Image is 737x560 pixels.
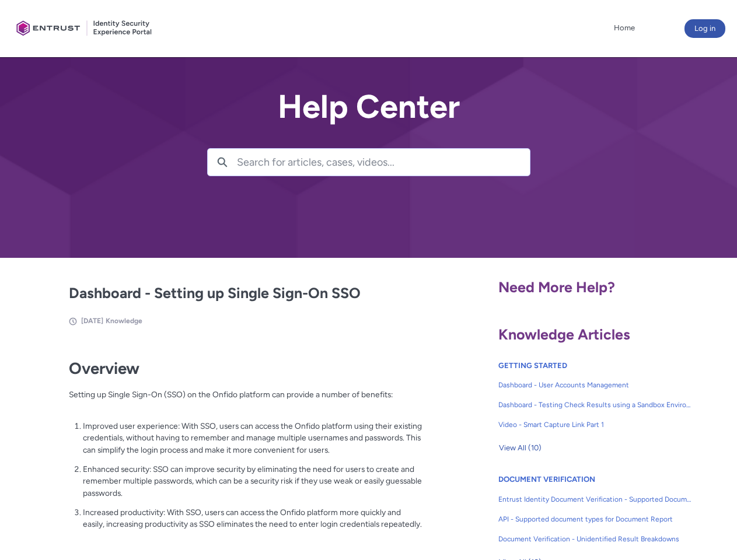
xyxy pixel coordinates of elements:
a: Dashboard - Testing Check Results using a Sandbox Environment [498,395,692,415]
span: Knowledge Articles [498,325,630,343]
a: Dashboard - User Accounts Management [498,375,692,395]
a: Home [611,19,638,37]
span: Need More Help? [498,278,615,296]
span: Dashboard - Testing Check Results using a Sandbox Environment [498,400,692,410]
strong: Overview [69,359,139,378]
input: Search for articles, cases, videos... [237,149,530,176]
button: View All (10) [498,439,542,457]
h2: Dashboard - Setting up Single Sign-On SSO [69,282,422,304]
a: Video - Smart Capture Link Part 1 [498,415,692,435]
p: Improved user experience: With SSO, users can access the Onfido platform using their existing cre... [83,420,422,456]
li: Knowledge [106,316,142,326]
span: [DATE] [81,317,103,325]
p: Setting up Single Sign-On (SSO) on the Onfido platform can provide a number of benefits: [69,388,422,412]
a: GETTING STARTED [498,361,567,370]
span: View All (10) [499,439,542,457]
span: Video - Smart Capture Link Part 1 [498,419,692,430]
button: Log in [684,19,725,38]
h2: Help Center [207,89,530,125]
span: Dashboard - User Accounts Management [498,380,692,390]
button: Search [208,149,237,176]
